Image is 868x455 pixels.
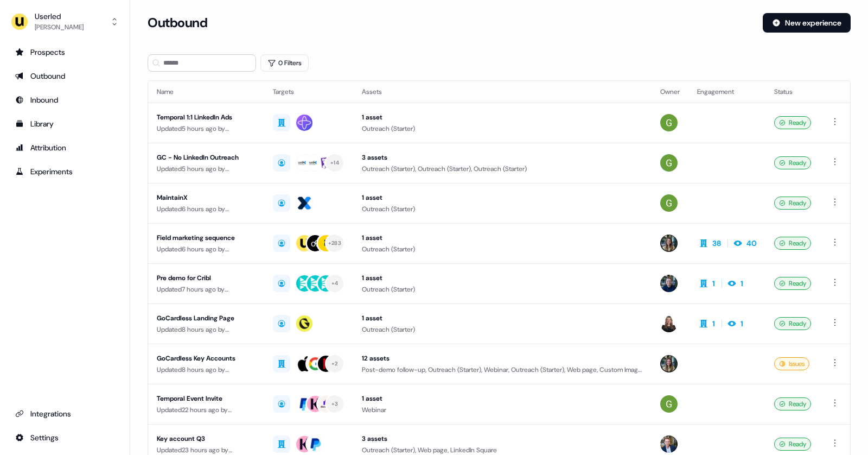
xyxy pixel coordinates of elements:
[157,364,256,375] div: Updated 8 hours ago by [PERSON_NAME]
[362,324,643,335] div: Outreach (Starter)
[157,204,256,214] div: Updated 6 hours ago by [US_STATE][PERSON_NAME]
[9,9,121,35] button: Userled[PERSON_NAME]
[774,116,811,129] div: Ready
[746,238,757,249] div: 40
[763,13,851,33] button: New experience
[362,433,643,444] div: 3 assets
[35,11,84,22] div: Userled
[157,393,256,404] div: Temporal Event Invite
[362,204,643,214] div: Outreach (Starter)
[157,232,256,243] div: Field marketing sequence
[362,152,643,163] div: 3 assets
[148,15,207,31] h3: Outbound
[660,395,678,413] img: Georgia
[660,114,678,131] img: Georgia
[774,277,811,290] div: Ready
[660,315,678,332] img: Geneviève
[9,139,121,156] a: Go to attribution
[9,405,121,422] a: Go to integrations
[9,163,121,180] a: Go to experiments
[353,81,652,103] th: Assets
[774,397,811,410] div: Ready
[157,405,256,415] div: Updated 22 hours ago by [US_STATE][PERSON_NAME]
[712,318,715,329] div: 1
[9,91,121,109] a: Go to Inbound
[15,432,114,443] div: Settings
[157,244,256,255] div: Updated 6 hours ago by [PERSON_NAME]
[362,353,643,364] div: 12 assets
[362,244,643,255] div: Outreach (Starter)
[260,54,309,72] button: 0 Filters
[660,355,678,372] img: Charlotte
[688,81,765,103] th: Engagement
[157,112,256,123] div: Temporal 1:1 LinkedIn Ads
[328,238,341,248] div: + 283
[157,163,256,174] div: Updated 5 hours ago by [US_STATE][PERSON_NAME]
[9,429,121,446] a: Go to integrations
[362,192,643,203] div: 1 asset
[362,232,643,243] div: 1 asset
[774,438,811,451] div: Ready
[9,67,121,85] a: Go to outbound experience
[362,364,643,375] div: Post-demo follow-up, Outreach (Starter), Webinar, Outreach (Starter), Web page, Custom Image, Pos...
[765,81,820,103] th: Status
[362,313,643,324] div: 1 asset
[652,81,688,103] th: Owner
[264,81,353,103] th: Targets
[660,154,678,172] img: Georgia
[148,81,264,103] th: Name
[331,359,338,369] div: + 2
[157,324,256,335] div: Updated 8 hours ago by [PERSON_NAME]
[362,405,643,415] div: Webinar
[157,123,256,134] div: Updated 5 hours ago by [PERSON_NAME]
[774,357,809,370] div: Issues
[362,273,643,283] div: 1 asset
[331,279,339,288] div: + 4
[157,273,256,283] div: Pre demo for Cribl
[660,194,678,212] img: Georgia
[331,399,339,409] div: + 3
[157,353,256,364] div: GoCardless Key Accounts
[660,435,678,453] img: Yann
[15,118,114,129] div: Library
[660,275,678,292] img: James
[362,284,643,295] div: Outreach (Starter)
[774,156,811,169] div: Ready
[35,22,84,33] div: [PERSON_NAME]
[157,433,256,444] div: Key account Q3
[362,393,643,404] div: 1 asset
[362,112,643,123] div: 1 asset
[15,71,114,81] div: Outbound
[712,238,721,249] div: 38
[774,197,811,210] div: Ready
[157,192,256,203] div: MaintainX
[712,278,715,289] div: 1
[15,94,114,105] div: Inbound
[330,158,339,168] div: + 14
[15,142,114,153] div: Attribution
[741,278,743,289] div: 1
[15,47,114,58] div: Prospects
[9,43,121,61] a: Go to prospects
[774,317,811,330] div: Ready
[157,313,256,324] div: GoCardless Landing Page
[774,237,811,250] div: Ready
[362,123,643,134] div: Outreach (Starter)
[362,163,643,174] div: Outreach (Starter), Outreach (Starter), Outreach (Starter)
[157,152,256,163] div: GC - No LinkedIn Outreach
[15,408,114,419] div: Integrations
[15,166,114,177] div: Experiments
[660,235,678,252] img: Charlotte
[741,318,743,329] div: 1
[157,284,256,295] div: Updated 7 hours ago by [PERSON_NAME]
[9,115,121,132] a: Go to templates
